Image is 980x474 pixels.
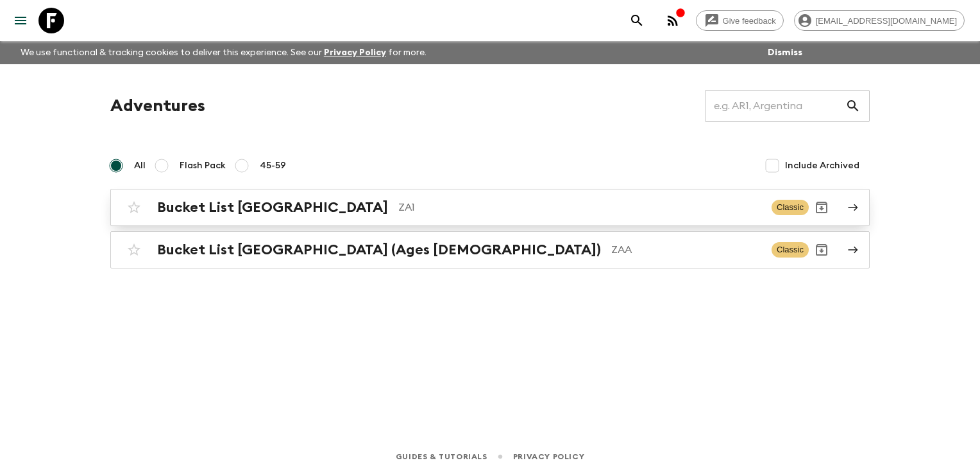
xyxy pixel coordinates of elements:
span: Include Archived [785,159,859,172]
button: Archive [809,195,834,220]
button: search adventures [624,8,650,33]
h1: Adventures [110,93,205,119]
p: ZA1 [398,200,761,215]
button: Archive [809,237,834,263]
span: Classic [772,200,809,215]
span: Give feedback [716,16,783,26]
a: Bucket List [GEOGRAPHIC_DATA] (Ages [DEMOGRAPHIC_DATA])ZAAClassicArchive [110,231,870,268]
span: Flash Pack [180,159,226,172]
h2: Bucket List [GEOGRAPHIC_DATA] [157,199,388,216]
span: Classic [772,242,809,258]
button: Dismiss [765,44,806,62]
p: We use functional & tracking cookies to deliver this experience. See our for more. [15,41,432,64]
span: 45-59 [260,159,286,172]
a: Privacy Policy [324,48,386,57]
div: [EMAIL_ADDRESS][DOMAIN_NAME] [794,10,965,31]
a: Bucket List [GEOGRAPHIC_DATA]ZA1ClassicArchive [110,189,870,226]
button: menu [8,8,33,33]
h2: Bucket List [GEOGRAPHIC_DATA] (Ages [DEMOGRAPHIC_DATA]) [157,241,601,258]
p: ZAA [611,242,761,258]
span: [EMAIL_ADDRESS][DOMAIN_NAME] [809,16,964,26]
a: Guides & Tutorials [396,450,487,464]
span: All [134,159,146,172]
a: Privacy Policy [513,450,584,464]
a: Give feedback [696,10,784,31]
input: e.g. AR1, Argentina [705,88,845,124]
